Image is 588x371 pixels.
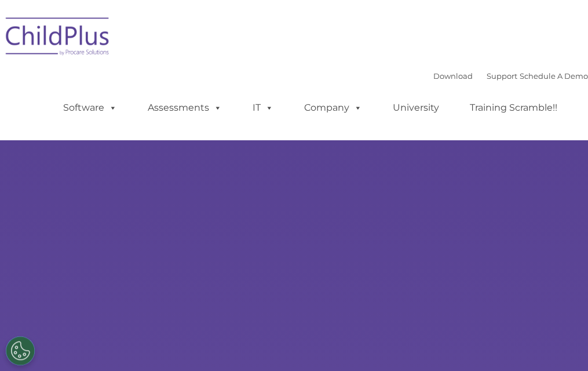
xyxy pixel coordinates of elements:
a: Assessments [136,96,233,119]
a: Support [487,71,517,81]
button: Cookies Settings [6,336,35,365]
a: Schedule A Demo [520,71,588,81]
a: Software [52,96,129,119]
font: | [433,71,588,81]
a: University [381,96,451,119]
a: Company [293,96,374,119]
a: Download [433,71,473,81]
a: Training Scramble!! [458,96,569,119]
a: IT [241,96,285,119]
